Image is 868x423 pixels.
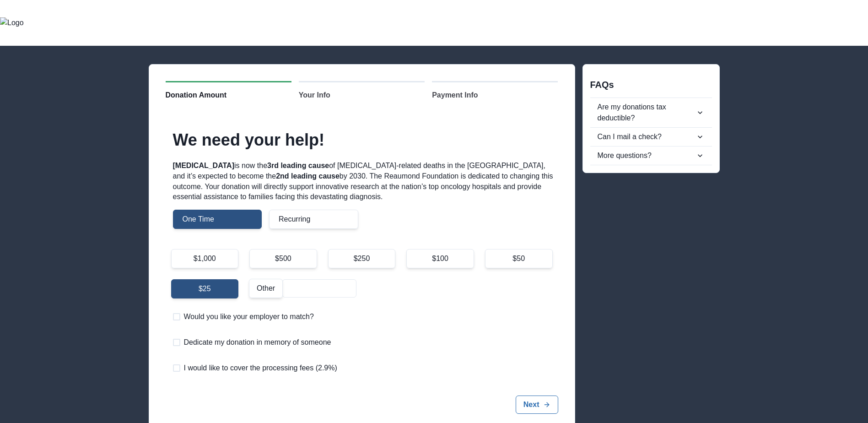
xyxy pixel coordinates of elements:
[184,337,331,348] span: Dedicate my donation in memory of someone
[590,72,712,90] h2: FAQs
[598,102,695,124] div: Are my donations tax deductible?
[173,162,235,169] strong: [MEDICAL_DATA]
[598,150,695,161] div: More questions?
[276,172,340,180] strong: 2nd leading cause
[249,279,283,298] div: Other
[269,210,358,229] div: Recurring
[299,90,330,101] span: Your Info
[173,210,262,229] div: One Time
[406,249,474,268] div: $100
[171,279,239,298] div: $25
[590,128,712,146] button: Can I mail a check?
[173,161,558,202] p: is now the of [MEDICAL_DATA]-related deaths in the [GEOGRAPHIC_DATA], and it’s expected to become...
[249,249,317,268] div: $500
[590,146,712,165] button: More questions?
[173,130,558,150] h2: We need your help!
[267,162,329,169] strong: 3rd leading cause
[590,98,712,127] button: Are my donations tax deductible?
[171,249,239,268] div: $1,000
[485,249,553,268] div: $50
[328,249,396,268] div: $250
[598,131,695,142] div: Can I mail a check?
[184,311,314,322] span: Would you like your employer to match?
[516,396,558,414] button: Next
[432,90,478,101] span: Payment Info
[166,90,227,101] span: Donation Amount
[184,363,337,374] span: I would like to cover the processing fees (2.9%)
